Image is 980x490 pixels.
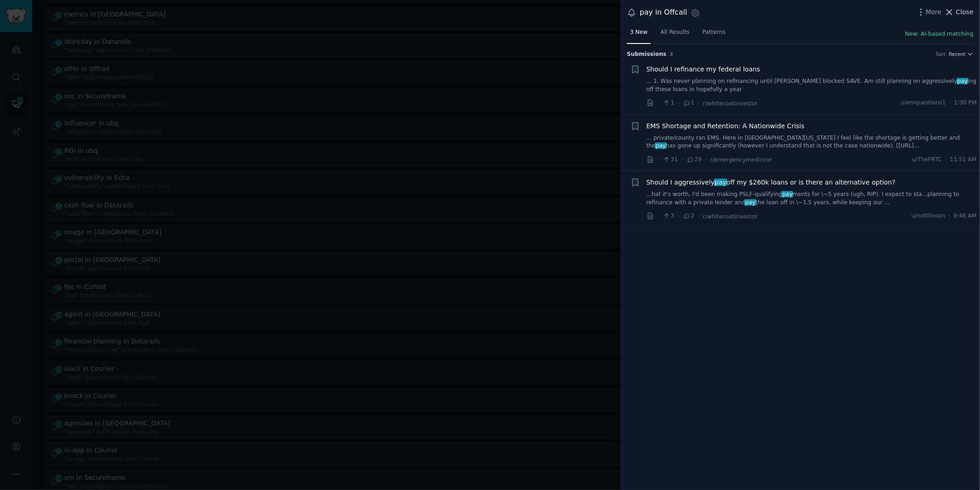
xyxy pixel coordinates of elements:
span: 9:46 AM [954,212,977,220]
span: 3 [670,51,673,57]
span: · [658,212,659,221]
span: · [949,212,951,220]
span: · [678,212,680,221]
span: 1 [663,99,674,107]
button: Close [945,7,974,17]
span: · [698,212,700,221]
span: Recent [949,51,965,57]
a: ... private/county ran EMS. Here in [GEOGRAPHIC_DATA][US_STATE] I feel like the shortage is getti... [647,134,977,150]
button: More [916,7,942,17]
span: 2 [683,212,694,220]
span: r/whitecoatinvestor [703,213,758,220]
span: u/nottilnoon [912,212,946,220]
span: pay [744,199,756,206]
span: · [698,98,700,108]
button: New: AI-based matching [905,30,974,38]
span: pay [655,142,667,149]
a: Patterns [699,25,729,44]
button: Recent [949,51,974,57]
span: 1 [683,99,694,107]
span: 1:30 PM [954,99,977,107]
span: 3 New [630,28,648,37]
span: 3 [663,212,674,220]
a: EMS Shortage and Retention: A Nationwide Crisis [647,121,805,131]
a: ...hat it's worth, I'd been making PSLF-qualifyingpayments for \~5 years (ugh, RIP). I expect to ... [647,191,977,207]
span: r/emergencymedicine [710,157,772,163]
a: ... 1. Was never planning on refinancing until [PERSON_NAME] blocked SAVE. Am still planning on a... [647,77,977,93]
span: pay [714,179,727,186]
span: More [926,7,942,17]
span: · [681,155,683,164]
a: All Results [657,25,692,44]
span: pay [957,78,969,84]
span: · [945,156,947,164]
div: Sort [936,51,946,57]
div: pay in Offcall [640,7,687,18]
span: pay [781,191,793,197]
span: Close [956,7,974,17]
span: · [949,99,951,107]
a: 3 New [627,25,651,44]
span: · [678,98,680,108]
span: All Results [660,28,689,37]
span: Patterns [703,28,725,37]
span: 31 [663,156,678,164]
a: Should I refinance my federal loans [647,65,760,74]
span: Submission s [627,50,667,59]
span: · [658,155,659,164]
span: Should I aggressively off my $260k loans or is there an alternative option? [647,178,896,187]
span: 29 [687,156,702,164]
span: · [658,98,659,108]
span: u/TheFRTC [912,156,942,164]
span: r/whitecoatinvestor [703,100,758,107]
span: u/emquestions1 [901,99,946,107]
a: Should I aggressivelypayoff my $260k loans or is there an alternative option? [647,178,896,187]
span: · [705,155,707,164]
span: 11:51 AM [950,156,977,164]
